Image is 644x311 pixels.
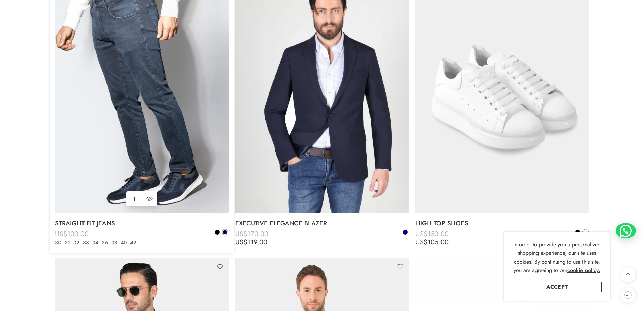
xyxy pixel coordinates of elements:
a: 33 [81,239,91,247]
bdi: 170.00 [235,229,268,239]
span: US$ [55,237,67,247]
a: 36 [100,239,110,247]
span: US$ [55,229,67,239]
bdi: 105.00 [415,237,449,247]
a: HIGH TOP SHOES [415,217,589,230]
a: QUICK SHOP [142,191,157,206]
a: Black [575,229,581,235]
bdi: 119.00 [235,237,267,247]
span: In order to provide you a personalized shopping experience, our site uses cookies. By continuing ... [513,241,601,274]
a: EXECUTIVE ELEGANCE BLAZER [235,217,409,230]
a: 42 [128,239,138,247]
a: 30 [53,239,63,247]
bdi: 100.00 [55,229,89,239]
a: Navy [402,229,408,235]
a: 34 [91,239,100,247]
a: 31 [63,239,72,247]
a: Black [214,229,220,235]
span: US$ [415,237,428,247]
a: Accept [512,282,602,292]
a: 32 [72,239,81,247]
span: US$ [235,229,247,239]
a: cookie policy. [567,266,600,275]
a: Dark Navy [222,229,228,235]
bdi: 150.00 [415,229,449,239]
span: US$ [415,229,428,239]
a: 40 [119,239,128,247]
a: Select options for “STRAIGHT FIT JEANS” [126,191,142,206]
span: US$ [235,237,247,247]
bdi: 70.00 [55,237,85,247]
a: White [582,229,589,235]
a: 38 [110,239,119,247]
a: STRAIGHT FIT JEANS [55,217,229,230]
